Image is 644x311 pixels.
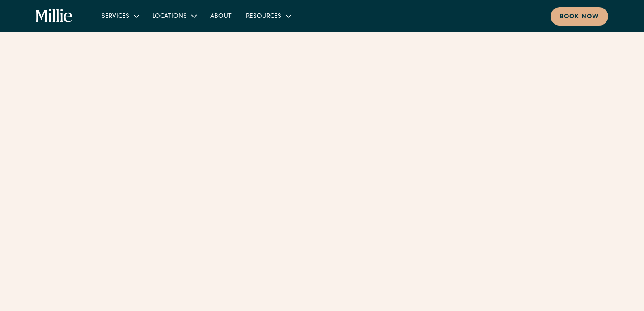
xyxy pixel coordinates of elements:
[153,12,187,21] div: Locations
[559,13,599,22] div: Book now
[246,12,281,21] div: Resources
[36,9,73,23] a: home
[102,12,129,21] div: Services
[94,9,145,23] div: Services
[239,9,297,23] div: Resources
[203,9,239,23] a: About
[551,7,608,26] a: Book now
[145,9,203,23] div: Locations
